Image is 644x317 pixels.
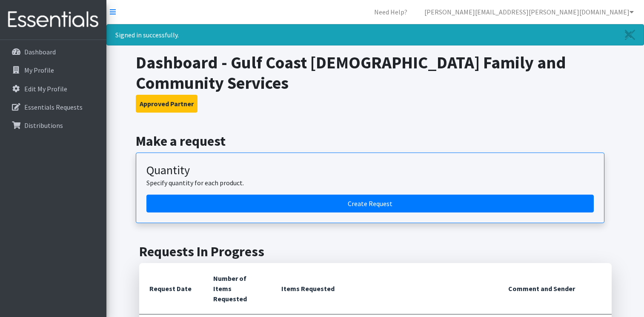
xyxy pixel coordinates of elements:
[616,25,644,45] a: Close
[3,117,103,134] a: Distributions
[24,66,54,74] p: My Profile
[139,263,203,314] th: Request Date
[367,3,414,20] a: Need Help?
[139,243,612,260] h2: Requests In Progress
[203,263,271,314] th: Number of Items Requested
[3,43,103,60] a: Dashboard
[24,103,83,111] p: Essentials Requests
[136,52,615,93] h1: Dashboard - Gulf Coast [DEMOGRAPHIC_DATA] Family and Community Services
[146,163,594,178] h3: Quantity
[3,80,103,97] a: Edit My Profile
[136,133,615,149] h2: Make a request
[24,85,67,93] p: Edit My Profile
[498,263,612,314] th: Comment and Sender
[106,24,644,45] div: Signed in successfully.
[136,95,197,113] button: Approved Partner
[3,62,103,79] a: My Profile
[146,195,594,212] a: Create a request by quantity
[24,48,56,56] p: Dashboard
[418,3,641,20] a: [PERSON_NAME][EMAIL_ADDRESS][PERSON_NAME][DOMAIN_NAME]
[271,263,498,314] th: Items Requested
[146,178,594,188] p: Specify quantity for each product.
[3,6,103,34] img: HumanEssentials
[3,99,103,116] a: Essentials Requests
[24,121,63,130] p: Distributions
